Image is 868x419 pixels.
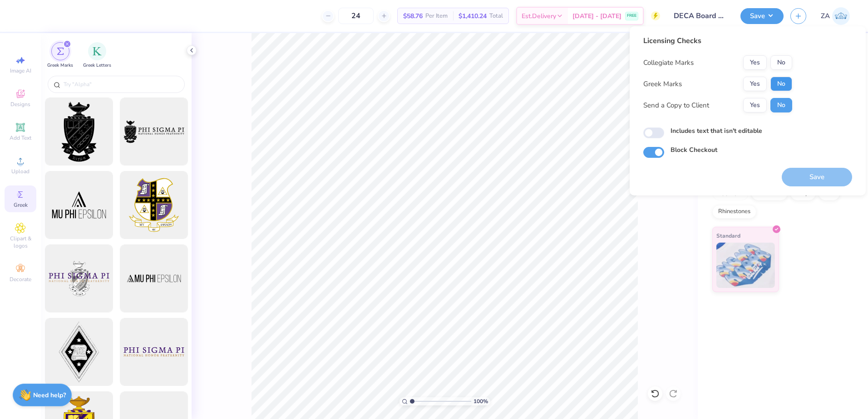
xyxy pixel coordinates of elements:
[11,168,30,175] span: Upload
[473,397,488,405] span: 100 %
[743,98,767,112] button: Yes
[716,231,740,240] span: Standard
[83,42,111,69] div: filter for Greek Letters
[740,8,784,24] button: Save
[821,7,850,25] a: ZA
[83,42,111,69] button: filter button
[770,98,792,112] button: No
[459,11,487,21] span: $1,410.24
[10,276,31,283] span: Decorate
[63,80,179,89] input: Try "Alpha"
[671,145,717,155] label: Block Checkout
[572,11,621,21] span: [DATE] - [DATE]
[821,11,830,21] span: ZA
[47,62,73,69] span: Greek Marks
[667,7,734,25] input: Untitled Design
[643,58,694,68] div: Collegiate Marks
[716,243,775,288] img: Standard
[5,235,36,249] span: Clipart & logos
[10,134,31,141] span: Add Text
[522,11,556,21] span: Est. Delivery
[643,35,792,46] div: Licensing Checks
[10,101,30,108] span: Designs
[338,8,374,24] input: – –
[83,62,111,69] span: Greek Letters
[47,42,73,69] button: filter button
[743,77,767,91] button: Yes
[770,55,792,70] button: No
[832,7,850,25] img: Zuriel Alaba
[671,126,762,136] label: Includes text that isn't editable
[425,11,448,21] span: Per Item
[93,47,102,56] img: Greek Letters Image
[743,55,767,70] button: Yes
[14,201,28,209] span: Greek
[627,13,636,19] span: FREE
[643,79,682,89] div: Greek Marks
[489,11,503,21] span: Total
[643,100,709,111] div: Send a Copy to Client
[712,205,756,219] div: Rhinestones
[47,42,73,69] div: filter for Greek Marks
[33,391,66,400] strong: Need help?
[403,11,423,21] span: $58.76
[10,67,31,74] span: Image AI
[57,48,64,55] img: Greek Marks Image
[770,77,792,91] button: No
